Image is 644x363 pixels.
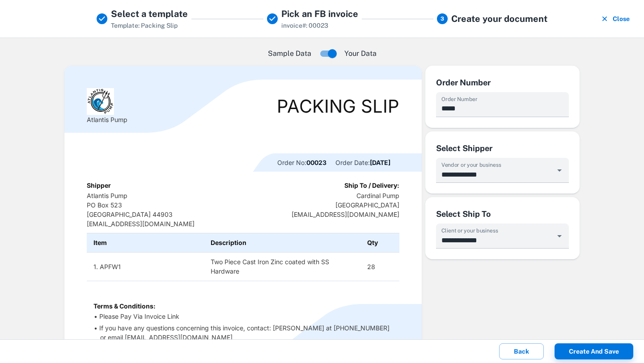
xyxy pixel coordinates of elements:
div: Select Ship To [436,208,569,220]
th: Item [87,233,204,253]
div: Packing Slip [277,97,399,115]
button: Back [499,343,544,359]
label: Vendor or your business [441,161,501,169]
button: Open [553,164,566,177]
td: 1. APFW1 [87,252,204,281]
h5: Pick an FB invoice [281,7,358,21]
b: Shipper [87,181,111,189]
label: Client or your business [441,227,498,234]
button: Open [553,230,566,242]
p: Atlantis Pump PO Box 523 [GEOGRAPHIC_DATA] 44903 [EMAIL_ADDRESS][DOMAIN_NAME] [87,191,195,228]
button: Create and save [555,343,633,359]
th: Qty [360,233,399,253]
button: Close [598,7,633,30]
div: Atlantis Pump [87,88,127,124]
td: Two Piece Cast Iron Zinc coated with SS Hardware [204,252,360,281]
span: invoice#: 00023 [281,22,328,29]
h5: Create your document [451,12,547,25]
th: Description [204,233,360,253]
li: Please Pay Via Invoice Link [100,312,393,321]
img: Logo [87,88,114,115]
p: Cardinal Pump [GEOGRAPHIC_DATA] [EMAIL_ADDRESS][DOMAIN_NAME] [292,191,399,219]
b: Ship To / Delivery: [344,181,399,189]
div: Order Number [436,76,569,89]
text: 3 [441,16,444,22]
div: Select Shipper [436,142,569,154]
p: Sample Data [268,48,311,59]
td: 28 [360,252,399,281]
li: If you have any questions concerning this invoice, contact: [PERSON_NAME] at [PHONE_NUMBER] or em... [100,323,393,342]
span: Template: Packing Slip [111,22,178,29]
label: Order Number [441,95,477,103]
b: Terms & Conditions: [93,302,156,310]
p: Your Data [344,48,377,59]
h5: Select a template [111,7,188,21]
